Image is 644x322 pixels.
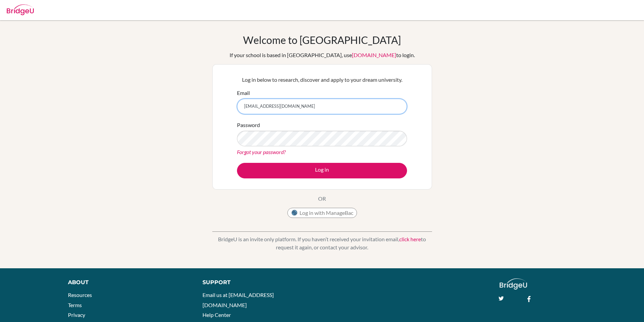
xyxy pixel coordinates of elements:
[68,292,92,298] a: Resources
[399,236,421,242] a: click here
[68,312,85,318] a: Privacy
[243,34,401,46] h1: Welcome to [GEOGRAPHIC_DATA]
[287,208,357,218] button: Log in with ManageBac
[237,121,260,129] label: Password
[352,52,396,58] a: [DOMAIN_NAME]
[202,312,231,318] a: Help Center
[500,278,527,290] img: logo_white@2x-f4f0deed5e89b7ecb1c2cc34c3e3d731f90f0f143d5ea2071677605dd97b5244.png
[202,278,314,287] div: Support
[237,76,407,84] p: Log in below to research, discover and apply to your dream university.
[68,302,82,308] a: Terms
[202,292,274,308] a: Email us at [EMAIL_ADDRESS][DOMAIN_NAME]
[318,195,326,203] p: OR
[212,235,432,251] p: BridgeU is an invite only platform. If you haven’t received your invitation email, to request it ...
[237,163,407,178] button: Log in
[237,89,250,97] label: Email
[237,149,286,155] a: Forgot your password?
[68,278,187,287] div: About
[230,51,415,59] div: If your school is based in [GEOGRAPHIC_DATA], use to login.
[7,4,34,15] img: Bridge-U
